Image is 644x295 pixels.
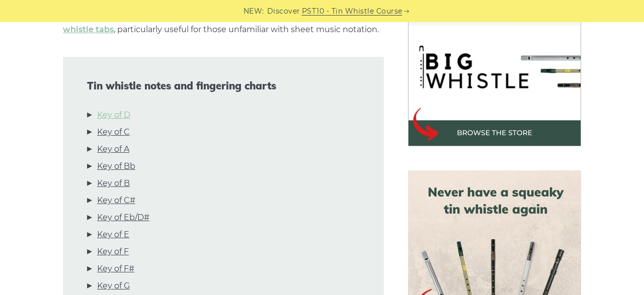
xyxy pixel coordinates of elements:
[302,6,403,17] a: PST10 - Tin Whistle Course
[97,211,149,224] a: Key of Eb/D#
[97,228,129,241] a: Key of E
[97,126,130,139] a: Key of C
[97,262,134,275] a: Key of F#
[97,143,129,156] a: Key of A
[97,109,130,122] a: Key of D
[97,160,135,173] a: Key of Bb
[97,279,130,292] a: Key of G
[87,80,360,92] span: Tin whistle notes and fingering charts
[244,6,264,17] span: NEW:
[97,245,129,258] a: Key of F
[97,177,130,190] a: Key of B
[267,6,300,17] span: Discover
[97,194,135,207] a: Key of C#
